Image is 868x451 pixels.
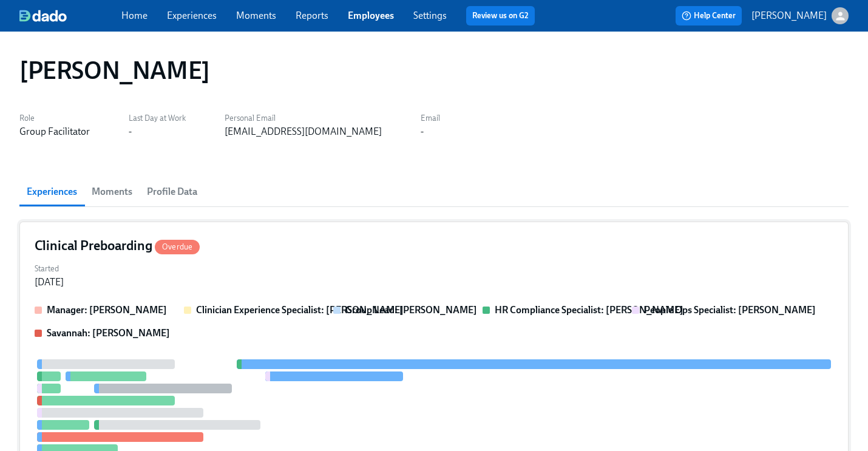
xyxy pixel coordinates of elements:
[225,112,382,125] label: Personal Email
[35,262,64,276] label: Started
[196,304,404,316] strong: Clinician Experience Specialist: [PERSON_NAME]
[35,237,200,255] h4: Clinical Preboarding
[19,10,67,22] img: dado
[129,112,186,125] label: Last Day at Work
[92,183,132,200] span: Moments
[19,10,121,22] a: dado
[19,125,90,138] div: Group Facilitator
[19,56,210,85] h1: [PERSON_NAME]
[236,10,276,21] a: Moments
[129,125,132,138] div: -
[19,112,90,125] label: Role
[345,304,477,316] strong: Group Lead: [PERSON_NAME]
[472,10,529,22] a: Review us on G2
[413,10,447,21] a: Settings
[466,6,535,25] button: Review us on G2
[421,112,440,125] label: Email
[296,10,328,21] a: Reports
[495,304,683,316] strong: HR Compliance Specialist: [PERSON_NAME]
[35,276,64,289] div: [DATE]
[167,10,217,21] a: Experiences
[348,10,394,21] a: Employees
[47,327,170,339] strong: Savannah: [PERSON_NAME]
[644,304,816,316] strong: People Ops Specialist: [PERSON_NAME]
[27,183,77,200] span: Experiences
[147,183,197,200] span: Profile Data
[676,6,742,25] button: Help Center
[751,7,849,24] button: [PERSON_NAME]
[47,304,167,316] strong: Manager: [PERSON_NAME]
[155,242,200,251] span: Overdue
[421,125,424,138] div: -
[682,10,736,22] span: Help Center
[751,9,827,22] p: [PERSON_NAME]
[225,125,382,138] div: [EMAIL_ADDRESS][DOMAIN_NAME]
[121,10,147,21] a: Home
